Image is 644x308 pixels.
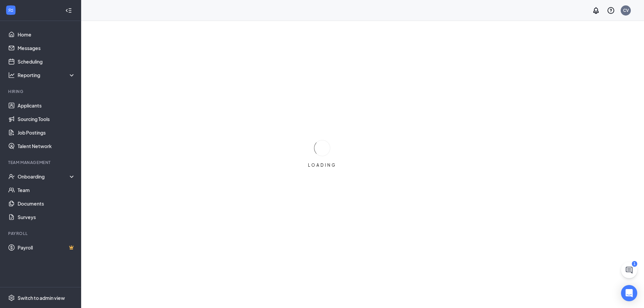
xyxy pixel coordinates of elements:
svg: UserCheck [8,173,15,180]
svg: WorkstreamLogo [7,7,14,14]
svg: Analysis [8,72,15,78]
svg: ChatActive [625,266,633,274]
div: Onboarding [18,173,70,180]
a: Job Postings [18,126,75,139]
div: Team Management [8,160,74,165]
a: Applicants [18,99,75,112]
a: Scheduling [18,55,75,68]
a: Talent Network [18,139,75,153]
a: Home [18,28,75,41]
div: Switch to admin view [18,294,65,301]
a: Team [18,183,75,197]
svg: Settings [8,294,15,301]
div: Hiring [8,89,74,94]
a: Messages [18,41,75,55]
div: Open Intercom Messenger [621,285,637,301]
svg: Notifications [592,6,600,15]
button: ChatActive [621,262,637,278]
div: Payroll [8,231,74,236]
svg: QuestionInfo [607,6,615,15]
a: PayrollCrown [18,241,75,254]
div: LOADING [305,162,339,168]
div: CV [623,7,629,13]
div: Reporting [18,72,76,78]
a: Sourcing Tools [18,112,75,126]
div: 1 [632,261,637,267]
svg: Collapse [65,7,72,14]
a: Documents [18,197,75,210]
a: Surveys [18,210,75,224]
